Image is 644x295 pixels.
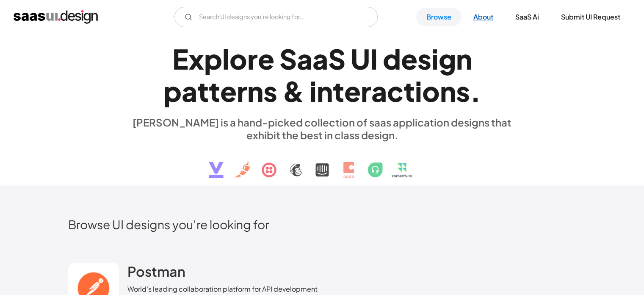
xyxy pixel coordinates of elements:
[174,7,378,27] input: Search UI designs you're looking for...
[279,42,297,75] div: S
[297,42,312,75] div: a
[422,75,440,107] div: o
[222,42,229,75] div: l
[209,75,220,107] div: t
[404,75,415,107] div: t
[456,75,470,107] div: s
[371,75,387,107] div: a
[188,42,204,75] div: x
[310,75,317,107] div: i
[14,10,98,24] a: home
[463,8,503,26] a: About
[328,42,345,75] div: S
[383,42,401,75] div: d
[417,42,431,75] div: s
[317,75,333,107] div: n
[68,217,576,232] h2: Browse UI designs you’re looking for
[237,75,247,107] div: r
[263,75,277,107] div: s
[431,42,439,75] div: i
[127,263,185,284] a: Postman
[439,42,456,75] div: g
[172,42,188,75] div: E
[163,75,182,107] div: p
[258,42,274,75] div: e
[401,42,417,75] div: e
[127,42,517,108] h1: Explore SaaS UI design patterns & interactions.
[247,42,258,75] div: r
[247,75,263,107] div: n
[387,75,404,107] div: c
[344,75,361,107] div: e
[204,42,222,75] div: p
[312,42,328,75] div: a
[416,8,462,26] a: Browse
[174,7,378,27] form: Email Form
[333,75,344,107] div: t
[440,75,456,107] div: n
[351,42,370,75] div: U
[456,42,472,75] div: n
[194,141,451,185] img: text, icon, saas logo
[551,8,630,26] a: Submit UI Request
[361,75,371,107] div: r
[127,116,517,141] div: [PERSON_NAME] is a hand-picked collection of saas application designs that exhibit the best in cl...
[127,263,185,280] h2: Postman
[220,75,237,107] div: e
[197,75,209,107] div: t
[282,75,304,107] div: &
[182,75,197,107] div: a
[229,42,247,75] div: o
[415,75,422,107] div: i
[127,284,318,294] div: World's leading collaboration platform for API development
[470,75,481,107] div: .
[370,42,378,75] div: I
[505,8,549,26] a: SaaS Ai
